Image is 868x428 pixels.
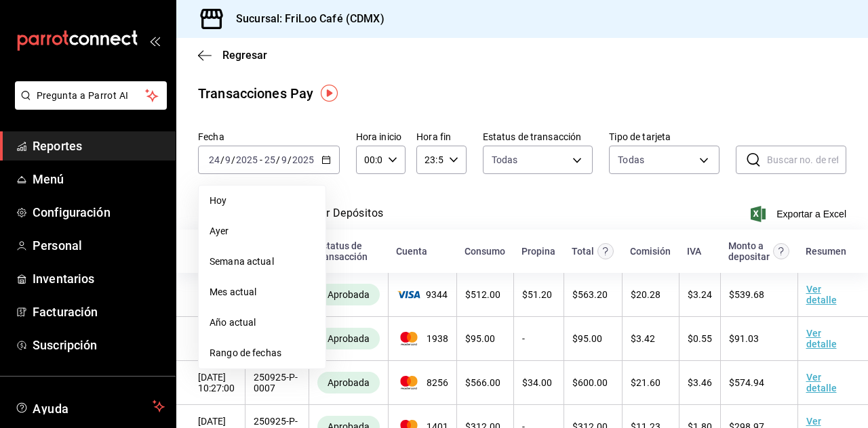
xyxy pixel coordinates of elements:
div: Transacciones cobradas de manera exitosa. [317,284,380,305]
span: Inventarios [33,270,165,288]
span: $ 0.55 [688,333,712,344]
span: $ 563.20 [572,289,608,300]
span: $ 566.00 [465,377,500,388]
a: Pregunta a Parrot AI [9,98,167,112]
td: 250925-P-0007 [245,361,309,405]
span: Ayer [210,224,315,238]
a: Ver detalle [806,328,837,349]
label: Hora inicio [356,132,406,142]
input: -- [264,154,276,165]
span: Todas [492,153,518,167]
input: -- [281,154,288,165]
span: 9344 [397,289,448,300]
span: - [260,154,262,165]
span: Regresar [222,49,267,62]
div: Transacciones Pay [198,83,313,104]
label: Hora fin [416,132,466,142]
div: Todas [618,153,644,167]
div: IVA [687,246,701,257]
span: / [276,154,280,165]
div: Propina [521,246,555,257]
span: $ 3.46 [688,377,712,388]
span: Año actual [210,316,315,330]
div: Transacciones cobradas de manera exitosa. [317,328,380,349]
td: [DATE] 12:01:37 [176,273,245,317]
span: $ 20.28 [631,289,660,300]
span: Pregunta a Parrot AI [37,89,146,103]
span: $ 574.94 [729,377,764,388]
span: $ 3.42 [631,333,655,344]
svg: Este monto equivale al total pagado por el comensal antes de aplicar Comisión e IVA. [597,243,614,259]
span: Semana actual [210,255,315,269]
td: [DATE] 10:27:00 [176,361,245,405]
span: Configuración [33,203,165,221]
a: Ver detalle [806,372,837,393]
td: [DATE] 10:34:35 [176,317,245,361]
input: ---- [235,154,258,165]
span: $ 600.00 [572,377,608,388]
h3: Sucursal: FriLoo Café (CDMX) [225,11,384,27]
a: Ver detalle [806,284,837,305]
span: Mes actual [210,285,315,299]
div: Consumo [465,246,505,257]
div: Estatus de transacción [317,240,380,262]
span: $ 21.60 [631,377,660,388]
div: Comisión [630,246,671,257]
span: $ 3.24 [688,289,712,300]
span: Rango de fechas [210,346,315,360]
span: Menú [33,170,165,188]
td: - [513,317,564,361]
span: Personal [33,236,165,255]
span: 1938 [397,332,448,345]
span: $ 95.00 [465,333,495,344]
span: Suscripción [33,336,165,354]
div: Monto a depositar [728,240,770,262]
input: -- [224,154,231,165]
input: -- [208,154,220,165]
span: $ 51.20 [522,289,552,300]
span: Aprobada [322,333,375,344]
span: / [288,154,292,165]
button: Exportar a Excel [753,206,846,222]
div: Cuenta [396,246,427,257]
div: Resumen [806,246,846,257]
button: Pregunta a Parrot AI [15,81,167,110]
svg: Este es el monto resultante del total pagado menos comisión e IVA. Esta será la parte que se depo... [773,243,789,259]
input: Buscar no. de referencia [767,146,846,173]
span: / [220,154,224,165]
span: / [231,154,235,165]
span: $ 512.00 [465,289,500,300]
span: $ 91.03 [729,333,759,344]
span: $ 34.00 [522,377,552,388]
label: Fecha [198,132,340,142]
span: Ayuda [33,398,147,414]
img: Tooltip marker [321,85,338,102]
span: Facturación [33,303,165,321]
span: Reportes [33,137,165,155]
button: Regresar [198,49,267,62]
label: Estatus de transacción [483,132,593,142]
div: Total [572,246,594,257]
span: Aprobada [322,289,375,300]
span: $ 95.00 [572,333,602,344]
button: open_drawer_menu [149,35,160,46]
span: $ 539.68 [729,289,764,300]
span: 8256 [397,376,448,389]
div: Transacciones cobradas de manera exitosa. [317,372,380,393]
span: Hoy [210,194,315,208]
label: Tipo de tarjeta [609,132,719,142]
span: Aprobada [322,377,375,388]
input: ---- [292,154,315,165]
button: Ver Depósitos [313,207,384,230]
